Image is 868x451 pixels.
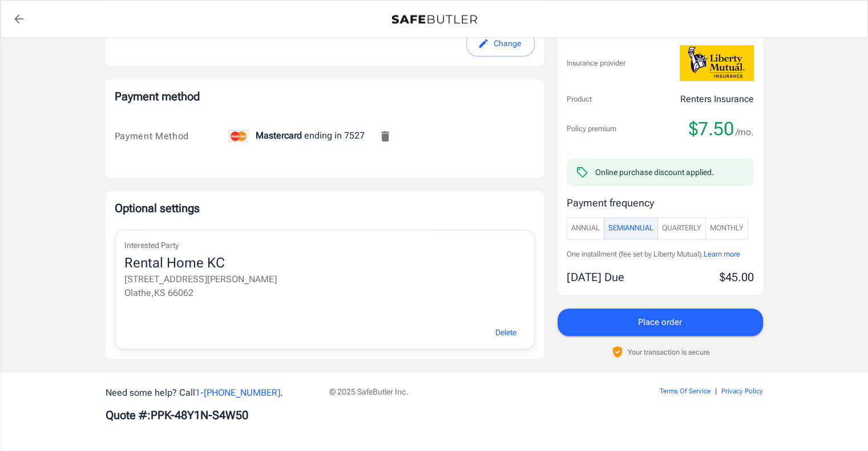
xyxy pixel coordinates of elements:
[604,217,658,239] button: SemiAnnual
[705,217,748,239] button: Monthly
[680,45,754,81] img: Liberty Mutual
[680,92,754,106] p: Renters Insurance
[115,129,229,143] div: Payment Method
[195,387,280,398] a: 1-[PHONE_NUMBER]
[571,222,600,235] span: Annual
[106,386,316,400] p: Need some help? Call .
[106,408,248,422] b: Quote #: PPK-48Y1N-S4W50
[7,7,30,30] a: back to quotes
[229,130,365,141] span: ending in 7527
[482,320,530,345] button: Delete
[567,217,604,239] button: Annual
[372,123,399,150] button: Remove this card
[736,124,754,140] span: /mo.
[704,249,740,258] span: Learn more
[657,217,706,239] button: Quarterly
[608,222,653,235] span: SemiAnnual
[229,130,248,142] img: mastercard
[558,308,763,336] button: Place order
[595,166,714,178] div: Online purchase discount applied.
[710,222,744,235] span: Monthly
[495,326,516,340] span: Delete
[660,387,710,395] a: Terms Of Service
[124,254,525,273] div: Rental Home KC
[329,386,595,397] p: © 2025 SafeButler Inc.
[124,239,525,251] p: Interested Party
[567,269,624,286] p: [DATE] Due
[662,222,701,235] span: Quarterly
[391,15,477,24] img: Back to quotes
[567,57,625,68] p: Insurance provider
[124,273,525,286] p: [STREET_ADDRESS][PERSON_NAME]
[628,346,710,357] p: Your transaction is secure
[567,249,704,258] span: One installment (fee set by Liberty Mutual).
[720,269,754,286] p: $45.00
[638,315,682,330] span: Place order
[567,195,754,210] p: Payment frequency
[466,31,535,56] button: edit
[567,123,616,135] p: Policy premium
[721,387,763,395] a: Privacy Policy
[715,387,717,395] span: |
[567,94,592,105] p: Product
[256,130,302,141] span: Mastercard
[115,200,535,216] p: Optional settings
[689,117,734,140] span: $7.50
[124,286,525,300] p: Olathe , KS 66062
[115,88,535,104] p: Payment method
